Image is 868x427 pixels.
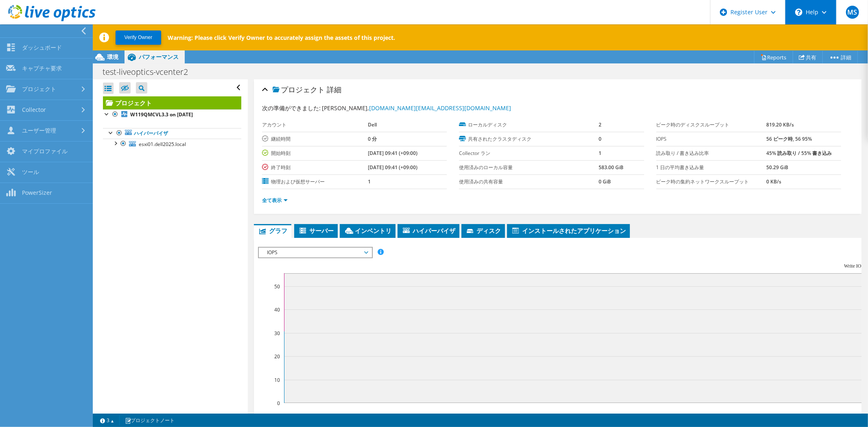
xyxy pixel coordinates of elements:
[368,150,418,157] b: [DATE] 09:41 (+09:00)
[459,163,599,172] label: 使用済みのローカル容量
[795,9,802,16] svg: \n
[459,149,599,157] label: Collector ラン
[277,400,280,407] text: 0
[822,51,858,63] a: 詳細
[466,227,501,235] span: ディスク
[262,121,368,129] label: アカウント
[262,135,368,143] label: 継続時間
[103,109,241,120] a: W119QMCVL3.3 on [DATE]
[107,53,118,61] span: 環境
[327,85,341,94] span: 詳細
[262,197,288,204] a: 全て表示
[368,121,377,128] b: Dell
[767,150,832,157] b: 45% 読み取り / 55% 書き込み
[599,178,611,185] b: 0 GiB
[511,227,626,235] span: インストールされたアプリケーション
[368,164,418,171] b: [DATE] 09:41 (+09:00)
[262,178,368,186] label: 物理および仮想サーバー
[459,178,599,186] label: 使用済みの共有容量
[262,149,368,157] label: 開始時刻
[103,96,241,109] a: プロジェクト
[274,353,280,360] text: 20
[793,51,823,63] a: 共有
[844,263,867,269] text: Write IOPS
[99,68,201,76] h1: test-liveoptics-vcenter2
[368,178,371,185] b: 1
[656,121,767,129] label: ピーク時のディスクスループット
[754,51,793,63] a: Reports
[273,86,325,94] span: プロジェクト
[168,34,395,41] p: Warning: Please click Verify Owner to accurately assign the assets of this project.
[274,283,280,290] text: 50
[767,178,782,185] b: 0 KB/s
[322,104,511,112] span: [PERSON_NAME],
[599,150,601,157] b: 1
[298,227,334,235] span: サーバー
[656,163,767,172] label: 1 日の平均書き込み量
[656,178,767,186] label: ピーク時の集約ネットワークスループット
[116,30,161,45] button: Verify Owner
[139,141,186,148] span: esxi01.dell2025.local
[130,111,193,118] b: W119QMCVL3.3 on [DATE]
[262,163,368,172] label: 終了時刻
[262,104,321,112] label: 次の準備ができました:
[274,330,280,337] text: 30
[402,227,455,235] span: ハイパーバイザ
[369,104,511,112] a: [DOMAIN_NAME][EMAIL_ADDRESS][DOMAIN_NAME]
[258,227,287,235] span: グラフ
[103,139,241,149] a: esxi01.dell2025.local
[368,135,377,142] b: 0 分
[274,377,280,383] text: 10
[119,415,180,425] a: プロジェクトノート
[656,135,767,143] label: IOPS
[139,53,179,61] span: パフォーマンス
[599,164,623,171] b: 583.00 GiB
[263,248,367,257] span: IOPS
[767,164,789,171] b: 50.29 GiB
[599,135,601,142] b: 0
[767,121,794,128] b: 819.20 KB/s
[599,121,601,128] b: 2
[103,128,241,139] a: ハイパーバイザ
[459,121,599,129] label: ローカルディスク
[846,6,859,19] span: MS
[344,227,391,235] span: インベントリ
[656,149,767,157] label: 読み取り / 書き込み比率
[274,306,280,313] text: 40
[94,415,120,425] a: 3
[767,135,812,142] b: 56 ピーク時, 56 95%
[459,135,599,143] label: 共有されたクラスタディスク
